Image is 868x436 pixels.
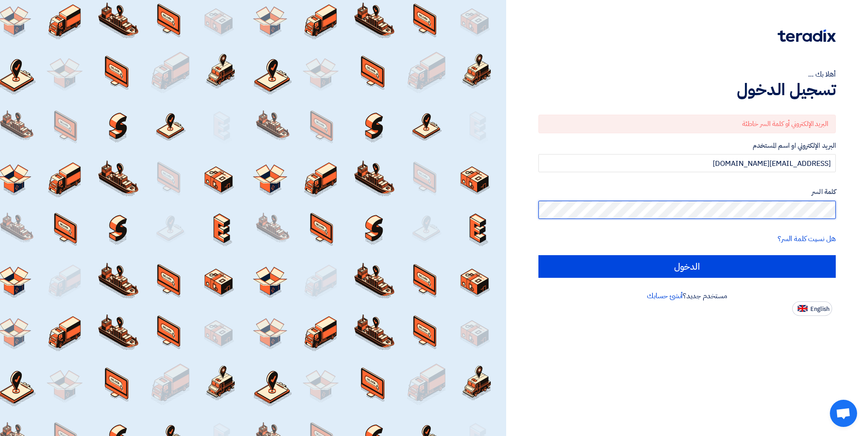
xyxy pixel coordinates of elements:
input: أدخل بريد العمل الإلكتروني او اسم المستخدم الخاص بك ... [538,154,836,172]
div: البريد الإلكتروني أو كلمة السر خاطئة [538,115,836,133]
div: أهلا بك ... [538,69,836,80]
input: الدخول [538,255,836,278]
div: Open chat [830,400,857,427]
h1: تسجيل الدخول [538,80,836,100]
div: مستخدم جديد؟ [538,291,836,301]
label: البريد الإلكتروني او اسم المستخدم [538,140,836,151]
span: English [810,306,829,312]
button: English [792,301,832,316]
img: Teradix logo [778,29,836,42]
label: كلمة السر [538,187,836,197]
img: en-US.png [798,305,808,312]
a: هل نسيت كلمة السر؟ [778,233,836,244]
a: أنشئ حسابك [647,291,683,301]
